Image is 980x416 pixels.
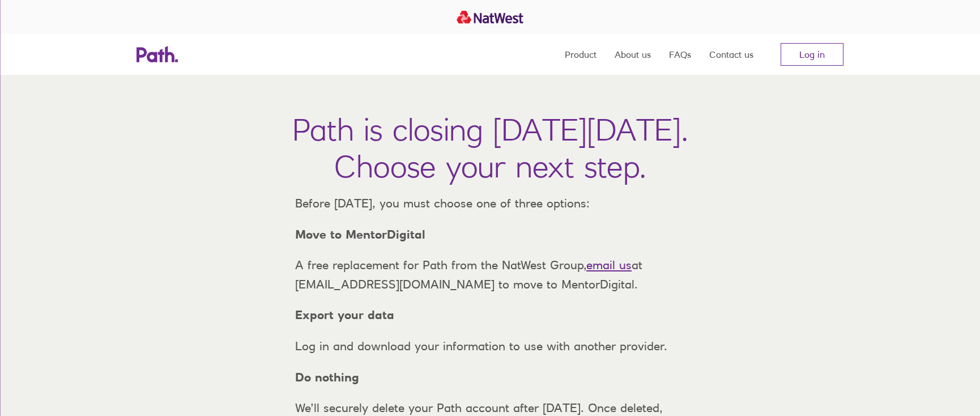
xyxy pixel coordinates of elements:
strong: Move to MentorDigital [295,227,425,241]
a: FAQs [669,34,691,75]
strong: Export your data [295,308,394,322]
a: Product [565,34,596,75]
p: Before [DATE], you must choose one of three options: [286,194,694,213]
strong: Do nothing [295,370,359,384]
a: About us [615,34,651,75]
h1: Path is closing [DATE][DATE]. Choose your next step. [292,111,688,185]
a: Contact us [709,34,753,75]
a: Log in [781,43,843,66]
a: email us [586,258,632,272]
p: A free replacement for Path from the NatWest Group, at [EMAIL_ADDRESS][DOMAIN_NAME] to move to Me... [286,256,694,294]
p: Log in and download your information to use with another provider. [286,337,694,356]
